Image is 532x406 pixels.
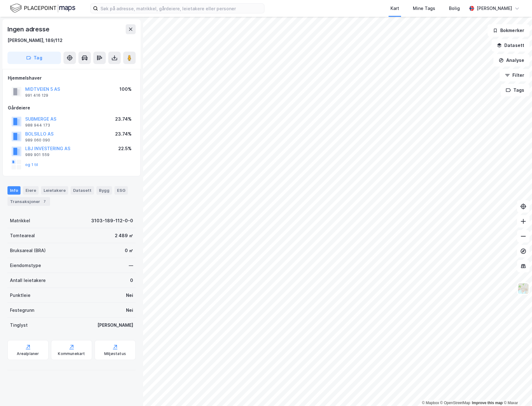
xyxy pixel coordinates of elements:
a: Mapbox [422,401,439,405]
div: 23.74% [115,115,132,123]
div: — [129,262,133,269]
div: [PERSON_NAME] [97,321,133,329]
div: Bruksareal (BRA) [10,247,46,254]
div: Miljøstatus [104,351,126,356]
div: 100% [119,85,132,93]
div: [PERSON_NAME] [477,5,512,12]
a: OpenStreetMap [440,401,470,405]
div: Bolig [449,5,460,12]
button: Analyse [493,54,530,67]
div: Tinglyst [10,321,28,329]
iframe: Chat Widget [501,376,532,406]
div: Kart [390,5,399,12]
div: Punktleie [10,292,30,299]
button: Tags [501,84,530,96]
button: Tag [7,52,61,64]
div: ESG [114,186,128,194]
div: 3103-189-112-0-0 [91,217,133,224]
div: Hjemmelshaver [8,74,135,82]
div: 7 [41,198,48,205]
div: Nei [126,307,133,314]
div: Arealplaner [17,351,39,356]
img: logo.f888ab2527a4732fd821a326f86c7f29.svg [10,3,75,14]
div: Matrikkel [10,217,30,224]
img: Z [517,283,529,294]
div: 989 901 559 [25,152,49,157]
div: Nei [126,292,133,299]
div: Gårdeiere [8,104,135,112]
div: 988 944 173 [25,123,50,128]
div: Bygg [96,186,112,194]
div: Antall leietakere [10,277,46,284]
div: Leietakere [41,186,68,194]
div: Eiendomstype [10,262,41,269]
div: Festegrunn [10,307,34,314]
div: Tomteareal [10,232,35,239]
div: 989 060 090 [25,138,50,143]
div: Datasett [71,186,94,194]
button: Bokmerker [488,24,530,37]
div: Ingen adresse [7,24,50,34]
div: Info [7,186,21,194]
div: Mine Tags [413,5,435,12]
div: 2 489 ㎡ [115,232,133,239]
input: Søk på adresse, matrikkel, gårdeiere, leietakere eller personer [98,4,264,13]
button: Filter [500,69,530,81]
div: [PERSON_NAME], 189/112 [7,37,63,44]
div: Eiere [23,186,39,194]
div: Transaksjoner [7,197,50,206]
div: 0 ㎡ [125,247,133,254]
div: 23.74% [115,130,132,138]
div: 991 416 129 [25,93,48,98]
div: 0 [130,277,133,284]
div: Kommunekart [58,351,85,356]
button: Datasett [492,39,530,52]
a: Improve this map [472,401,503,405]
div: 22.5% [118,145,132,152]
